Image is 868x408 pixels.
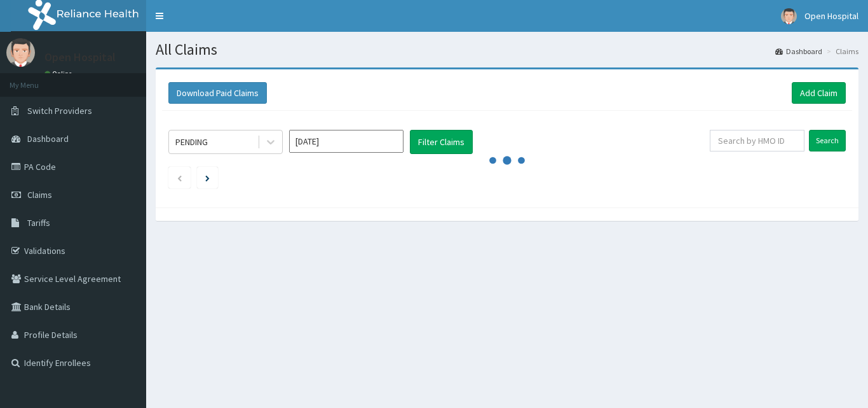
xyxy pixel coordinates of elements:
[6,38,35,67] img: User Image
[824,46,858,57] li: Claims
[168,82,267,104] button: Download Paid Claims
[27,217,50,229] span: Tariffs
[177,172,182,183] a: Previous page
[289,130,403,153] input: Select Month and Year
[175,136,208,148] div: PENDING
[44,52,116,63] p: Open Hospital
[27,105,92,116] span: Switch Providers
[27,133,69,144] span: Dashboard
[410,130,473,154] button: Filter Claims
[205,172,210,183] a: Next page
[488,141,526,179] svg: audio-loading
[44,69,75,78] a: Online
[27,189,52,200] span: Claims
[792,82,846,104] a: Add Claim
[156,41,858,58] h1: All Claims
[710,130,804,151] input: Search by HMO ID
[781,8,797,24] img: User Image
[804,10,858,22] span: Open Hospital
[809,130,846,151] input: Search
[775,46,822,57] a: Dashboard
